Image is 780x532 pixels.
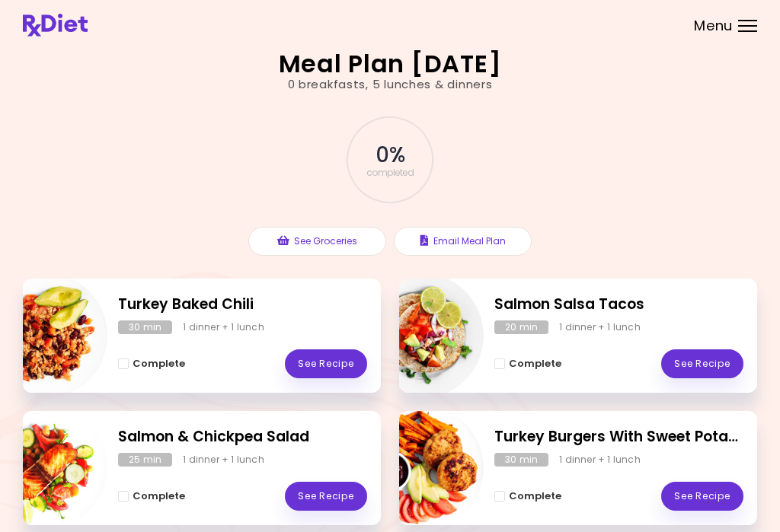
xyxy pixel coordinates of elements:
button: Complete - Turkey Baked Chili [118,355,185,373]
button: Email Meal Plan [394,227,532,256]
a: See Recipe - Turkey Burgers With Sweet Potato Fries [661,482,743,511]
a: See Recipe - Turkey Baked Chili [285,349,367,378]
h2: Turkey Baked Chili [118,294,367,316]
div: 25 min [118,453,172,467]
h2: Turkey Burgers With Sweet Potato Fries [494,426,743,448]
span: Complete [133,358,185,370]
h2: Salmon Salsa Tacos [494,294,743,316]
img: RxDiet [23,14,88,37]
span: Menu [694,19,733,33]
span: 0 % [376,142,404,168]
h2: Meal Plan [DATE] [279,52,502,76]
span: Complete [509,358,561,370]
button: Complete - Salmon & Chickpea Salad [118,487,185,505]
div: 20 min [494,320,548,334]
div: 1 dinner + 1 lunch [559,320,641,334]
a: See Recipe - Salmon & Chickpea Salad [285,482,367,511]
img: Info - Turkey Burgers With Sweet Potato Fries [357,405,484,531]
span: Complete [133,490,185,502]
div: 1 dinner + 1 lunch [183,453,264,467]
div: 0 breakfasts , 5 lunches & dinners [288,76,493,94]
button: See Groceries [248,227,386,256]
h2: Salmon & Chickpea Salad [118,426,367,448]
span: completed [366,168,414,177]
div: 30 min [118,320,172,334]
a: See Recipe - Salmon Salsa Tacos [661,349,743,378]
div: 30 min [494,453,548,467]
div: 1 dinner + 1 lunch [559,453,641,467]
span: Complete [509,490,561,502]
img: Info - Salmon Salsa Tacos [357,272,484,399]
button: Complete - Turkey Burgers With Sweet Potato Fries [494,487,561,505]
div: 1 dinner + 1 lunch [183,320,264,334]
button: Complete - Salmon Salsa Tacos [494,355,561,373]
